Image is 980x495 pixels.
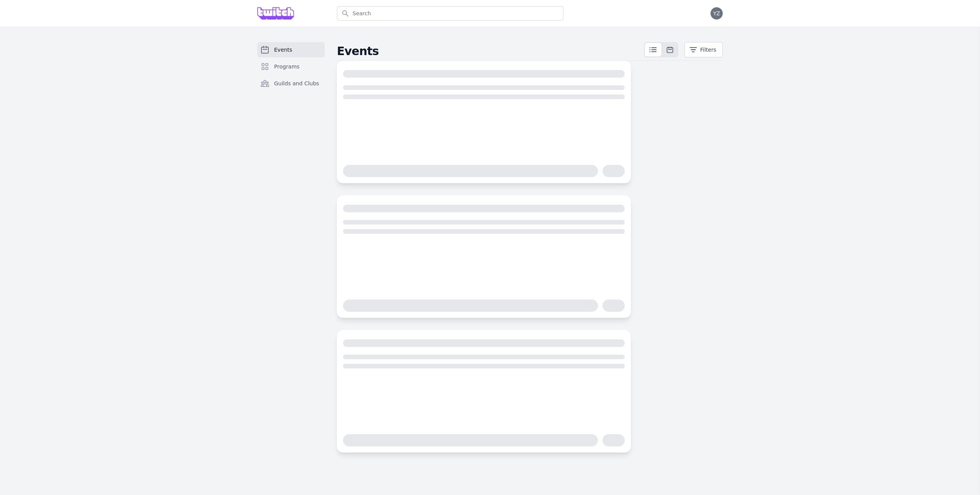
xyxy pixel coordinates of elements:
[257,42,325,103] nav: Sidebar
[337,6,563,21] input: Search
[684,42,723,57] button: Filters
[274,80,319,87] span: Guilds and Clubs
[257,76,325,91] a: Guilds and Clubs
[713,11,720,16] span: YZ
[710,7,723,20] button: YZ
[274,63,299,70] span: Programs
[337,44,644,58] h2: Events
[274,46,292,54] span: Events
[257,59,325,74] a: Programs
[257,42,325,57] a: Events
[257,7,294,20] img: Grove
